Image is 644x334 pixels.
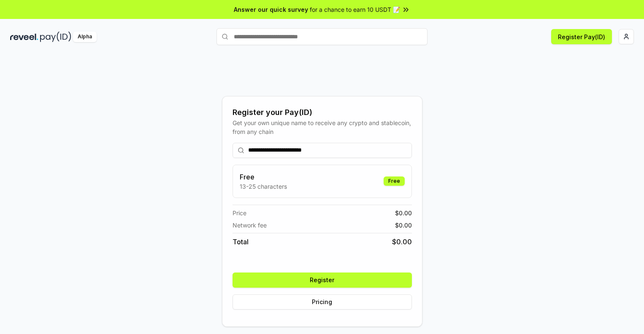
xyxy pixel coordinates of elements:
[551,29,612,44] button: Register Pay(ID)
[392,237,412,247] span: $ 0.00
[240,172,287,182] h3: Free
[233,221,267,230] span: Network fee
[233,208,246,217] span: Price
[240,182,287,191] p: 13-25 characters
[233,237,249,247] span: Total
[310,5,400,14] span: for a chance to earn 10 USDT 📝
[73,32,97,42] div: Alpha
[395,221,412,230] span: $ 0.00
[233,294,412,310] button: Pricing
[384,176,405,186] div: Free
[233,107,412,118] div: Register your Pay(ID)
[10,32,38,42] img: reveel_dark
[234,5,308,14] span: Answer our quick survey
[233,273,412,288] button: Register
[395,208,412,217] span: $ 0.00
[233,118,412,136] div: Get your own unique name to receive any crypto and stablecoin, from any chain
[40,32,71,42] img: pay_id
